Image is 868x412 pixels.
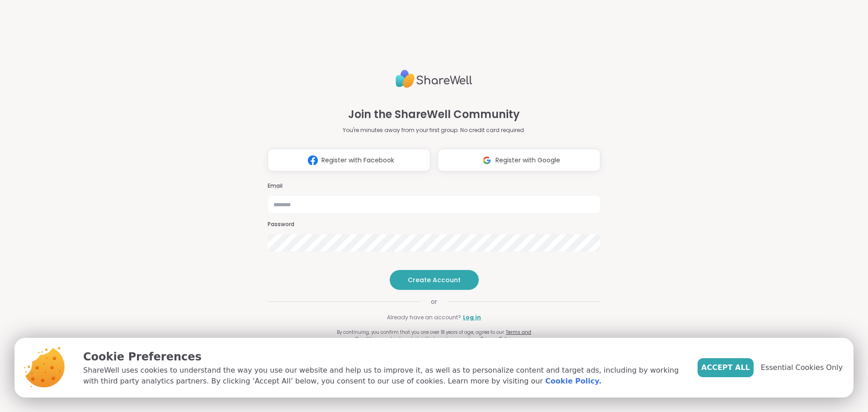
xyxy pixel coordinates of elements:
a: Terms and Conditions [355,329,531,342]
p: Cookie Preferences [83,349,683,365]
span: Accept All [701,362,750,373]
span: Already have an account? [387,313,461,322]
p: ShareWell uses cookies to understand the way you use our website and help us to improve it, as we... [83,365,683,387]
span: and acknowledge that you have read our [382,336,479,342]
span: By continuing, you confirm that you are over 18 years of age, agree to our [337,329,504,336]
a: Cookie Policy. [545,376,601,387]
span: or [420,297,448,306]
h3: Email [268,182,600,190]
span: Essential Cookies Only [761,362,843,373]
p: You're minutes away from your first group. No credit card required. [343,126,525,134]
img: ShareWell Logo [396,66,472,92]
img: ShareWell Logomark [304,152,321,169]
a: Log in [463,313,481,322]
button: Register with Facebook [268,149,430,171]
a: Privacy Policy [481,336,513,342]
span: Create Account [408,275,461,284]
h3: Password [268,221,600,228]
h1: Join the ShareWell Community [348,106,520,123]
button: Accept All [698,358,754,377]
button: Register with Google [438,149,600,171]
span: Register with Google [495,156,560,165]
button: Create Account [390,270,479,290]
img: ShareWell Logomark [478,152,495,169]
span: Register with Facebook [321,156,394,165]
